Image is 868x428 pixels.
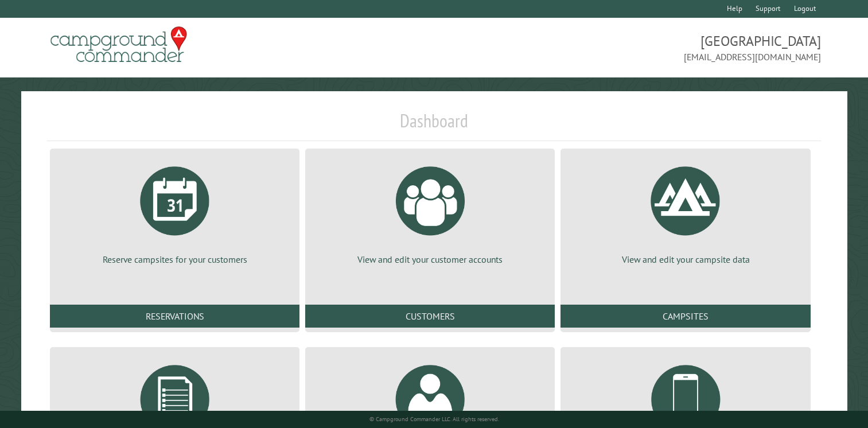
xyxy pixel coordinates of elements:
p: Reserve campsites for your customers [64,253,286,266]
a: View and edit your customer accounts [319,158,541,266]
h1: Dashboard [47,110,821,141]
a: Reservations [50,305,299,328]
a: View and edit your campsite data [574,158,796,266]
p: View and edit your customer accounts [319,253,541,266]
span: [GEOGRAPHIC_DATA] [EMAIL_ADDRESS][DOMAIN_NAME] [434,32,822,64]
p: View and edit your campsite data [574,253,796,266]
small: © Campground Commander LLC. All rights reserved. [369,415,499,423]
img: Campground Commander [47,22,190,67]
a: Customers [305,305,555,328]
a: Campsites [560,305,810,328]
a: Reserve campsites for your customers [64,158,286,266]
